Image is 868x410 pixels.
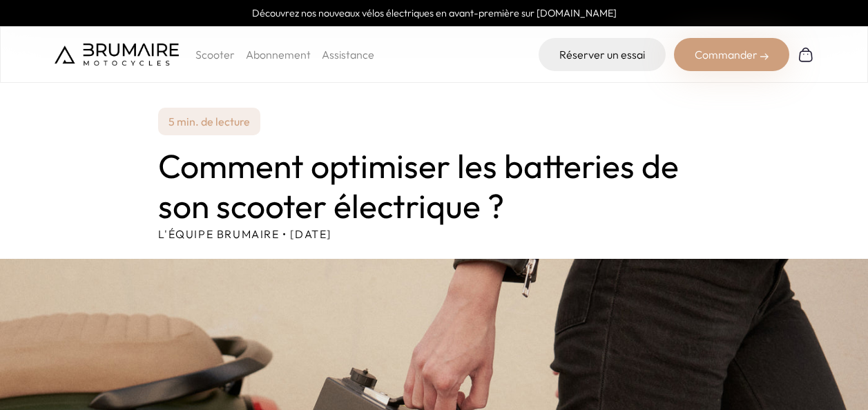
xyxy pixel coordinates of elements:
p: L'équipe Brumaire • [DATE] [158,226,711,242]
p: 5 min. de lecture [158,108,260,135]
img: Brumaire Motocycles [55,43,179,66]
img: Panier [798,46,814,63]
img: right-arrow-2.png [760,52,769,61]
a: Réserver un essai [539,38,666,71]
div: Commander [674,38,789,71]
a: Abonnement [246,48,311,61]
p: Scooter [195,46,235,63]
h1: Comment optimiser les batteries de son scooter électrique ? [158,146,711,226]
a: Assistance [322,48,374,61]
